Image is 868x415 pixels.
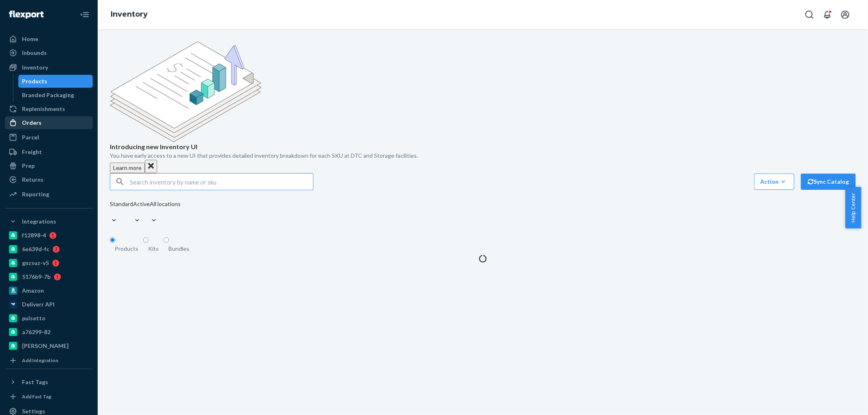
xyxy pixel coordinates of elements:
div: Prep [22,162,35,170]
div: Amazon [22,287,44,295]
button: Close [145,160,157,173]
div: Active [133,200,150,208]
ol: breadcrumbs [104,3,154,26]
img: new-reports-banner-icon.82668bd98b6a51aee86340f2a7b77ae3.png [110,41,261,142]
div: Parcel [22,133,39,141]
a: Add Fast Tag [5,392,93,402]
button: Action [754,174,794,190]
div: Fast Tags [22,378,48,386]
div: 6e639d-fc [22,245,49,253]
div: Standard [110,200,133,208]
a: Home [5,33,93,46]
div: All locations [150,200,181,208]
button: Open Search Box [801,7,818,23]
div: Products [22,77,48,85]
button: Integrations [5,215,93,228]
div: Integrations [22,217,56,226]
div: f12898-4 [22,231,46,239]
div: Action [760,178,788,186]
div: a76299-82 [22,328,50,336]
p: Introducing new Inventory UI [110,142,856,152]
div: pulsetto [22,314,46,322]
a: 6e639d-fc [5,243,93,256]
a: Parcel [5,131,93,144]
button: Open account menu [837,7,853,23]
a: Orders [5,116,93,129]
div: Add Integration [22,357,58,364]
button: Help Center [845,187,861,228]
div: Branded Packaging [22,91,74,99]
a: a76299-82 [5,326,93,339]
div: Bundles [168,245,189,253]
div: Reporting [22,190,49,198]
input: Products [110,237,115,243]
input: Bundles [164,237,169,243]
button: Open notifications [819,7,835,23]
a: Add Integration [5,356,93,365]
a: Deliverr API [5,298,93,311]
div: Add Fast Tag [22,393,51,400]
a: gnzsuz-v5 [5,256,93,269]
div: Inventory [22,63,48,72]
a: pulsetto [5,312,93,325]
div: Freight [22,148,42,156]
button: Fast Tags [5,376,93,389]
button: Learn more [110,163,145,173]
a: Returns [5,173,93,186]
button: Close Navigation [77,7,93,23]
a: Inbounds [5,46,93,59]
a: [PERSON_NAME] [5,339,93,352]
input: Search inventory by name or sku [130,174,313,190]
input: Active [133,208,134,216]
input: Kits [143,237,149,243]
div: Kits [148,245,159,253]
div: Home [22,35,38,43]
button: Sync Catalog [801,174,856,190]
div: Returns [22,176,44,184]
a: Reporting [5,188,93,201]
a: Prep [5,159,93,172]
a: Freight [5,146,93,159]
p: You have early access to a new UI that provides detailed inventory breakdown for each SKU at DTC ... [110,152,856,160]
img: Flexport logo [9,11,44,19]
a: f12898-4 [5,229,93,242]
div: [PERSON_NAME] [22,342,69,350]
a: Replenishments [5,102,93,115]
div: Inbounds [22,49,47,57]
div: gnzsuz-v5 [22,259,49,267]
div: Deliverr API [22,300,55,309]
a: Branded Packaging [18,89,93,102]
input: All locations [150,208,151,216]
a: Amazon [5,284,93,297]
a: 5176b9-7b [5,270,93,283]
a: Products [18,75,93,88]
div: Replenishments [22,105,65,113]
div: Products [115,245,138,253]
a: Inventory [5,61,93,74]
div: 5176b9-7b [22,273,50,281]
a: Inventory [111,10,148,19]
div: Orders [22,119,42,127]
input: Standard [110,208,111,216]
